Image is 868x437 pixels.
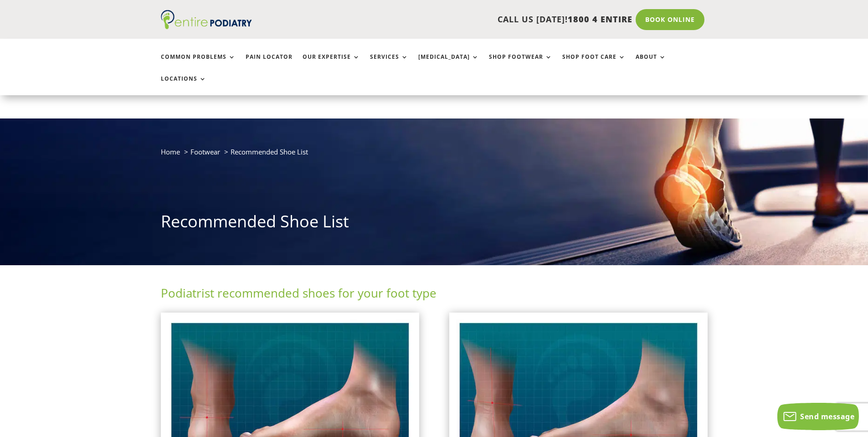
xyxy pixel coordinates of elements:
[161,10,252,29] img: logo (1)
[161,210,708,237] h1: Recommended Shoe List
[190,147,220,156] a: Footwear
[231,147,308,156] span: Recommended Shoe List
[636,54,666,73] a: About
[303,54,360,73] a: Our Expertise
[777,403,859,430] button: Send message
[287,14,632,26] p: CALL US [DATE]!
[418,54,479,73] a: [MEDICAL_DATA]
[161,76,206,95] a: Locations
[161,22,252,31] a: Entire Podiatry
[489,54,552,73] a: Shop Footwear
[161,146,708,165] nav: breadcrumb
[800,411,854,422] span: Send message
[246,54,293,73] a: Pain Locator
[161,285,708,306] h2: Podiatrist recommended shoes for your foot type
[562,54,626,73] a: Shop Foot Care
[370,54,408,73] a: Services
[161,54,236,73] a: Common Problems
[636,9,704,30] a: Book Online
[568,14,632,25] span: 1800 4 ENTIRE
[161,147,180,156] a: Home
